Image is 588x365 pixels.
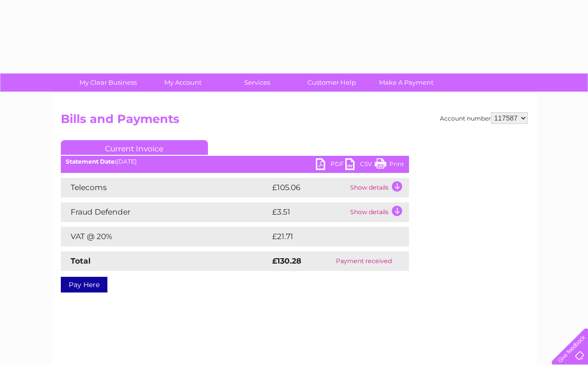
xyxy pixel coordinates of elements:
a: Customer Help [291,73,372,92]
strong: Total [71,256,91,266]
a: Print [375,158,404,172]
a: CSV [345,158,375,172]
a: Make A Payment [366,73,447,92]
td: VAT @ 20% [61,227,270,246]
div: Account number [440,112,528,124]
td: £3.51 [270,202,348,222]
b: Statement Date: [66,158,116,165]
td: £21.71 [270,227,387,246]
a: Services [217,73,298,92]
div: [DATE] [61,158,409,165]
td: Fraud Defender [61,202,270,222]
h2: Bills and Payments [61,112,528,131]
strong: £130.28 [272,256,301,266]
td: Show details [348,178,409,197]
td: Payment received [319,251,409,271]
a: Pay Here [61,277,107,292]
a: My Account [142,73,223,92]
a: PDF [316,158,345,172]
td: Telecoms [61,178,270,197]
a: Current Invoice [61,140,208,155]
td: Show details [348,202,409,222]
a: My Clear Business [68,73,149,92]
td: £105.06 [270,178,348,197]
